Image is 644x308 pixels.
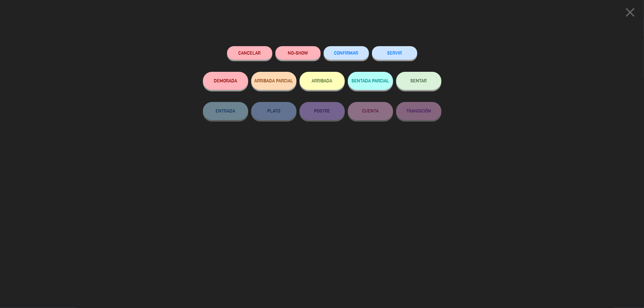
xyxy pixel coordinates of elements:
[621,5,639,22] button: close
[348,102,393,120] button: CUENTA
[396,102,441,120] button: TRANSICIÓN
[300,102,345,120] button: POSTRE
[203,72,248,90] button: DEMORADA
[203,102,248,120] button: ENTRADA
[251,102,296,120] button: PLATO
[348,72,393,90] button: SENTADA PARCIAL
[334,50,358,56] span: CONFIRMAR
[372,46,417,60] button: SERVIR
[300,72,345,90] button: ARRIBADA
[411,78,427,83] span: SENTAR
[251,72,296,90] button: ARRIBADA PARCIAL
[227,46,272,60] button: Cancelar
[396,72,441,90] button: SENTAR
[254,78,293,83] span: ARRIBADA PARCIAL
[324,46,369,60] button: CONFIRMAR
[275,46,321,60] button: NO-SHOW
[623,5,638,20] i: close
